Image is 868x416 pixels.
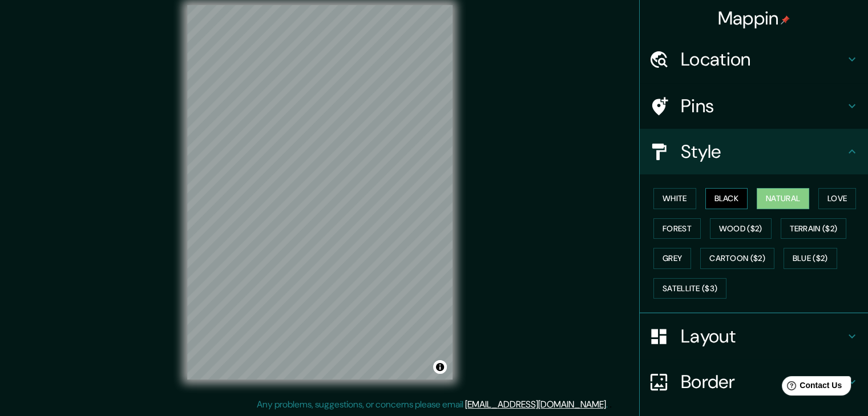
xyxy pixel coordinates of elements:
[757,188,809,209] button: Natural
[433,360,447,374] button: Toggle attribution
[187,5,453,380] canvas: Map
[781,15,790,25] img: pin-icon.png
[640,313,868,359] div: Layout
[257,398,608,411] p: Any problems, suggestions, or concerns please email .
[640,36,868,82] div: Location
[700,248,774,269] button: Cartoon ($2)
[681,370,845,393] h4: Border
[718,7,790,30] h4: Mappin
[640,83,868,129] div: Pins
[784,248,837,269] button: Blue ($2)
[766,372,855,403] iframe: Help widget launcher
[818,188,856,209] button: Love
[465,398,606,410] a: [EMAIL_ADDRESS][DOMAIN_NAME]
[640,129,868,174] div: Style
[705,188,748,209] button: Black
[653,278,726,299] button: Satellite ($3)
[608,398,609,411] div: .
[681,140,845,163] h4: Style
[653,248,691,269] button: Grey
[653,188,696,209] button: White
[609,398,612,411] div: .
[781,218,847,239] button: Terrain ($2)
[681,48,845,71] h4: Location
[681,95,845,117] h4: Pins
[653,218,701,239] button: Forest
[710,218,772,239] button: Wood ($2)
[640,359,868,405] div: Border
[681,325,845,348] h4: Layout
